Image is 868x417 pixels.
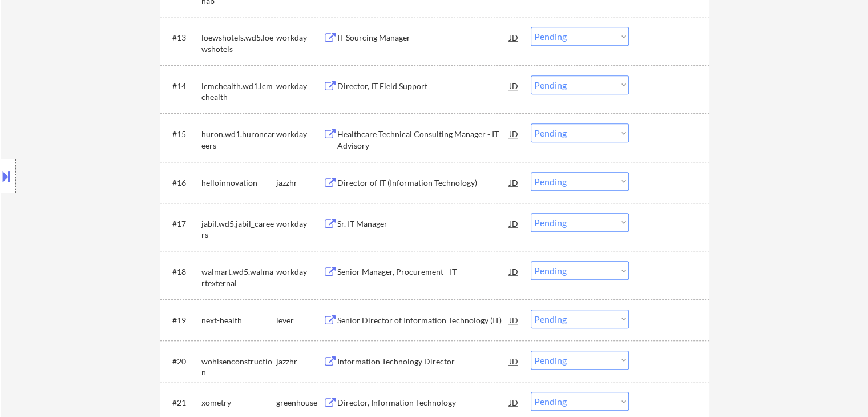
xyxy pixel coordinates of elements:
div: #13 [172,32,192,43]
div: IT Sourcing Manager [337,32,510,43]
div: Senior Director of Information Technology (IT) [337,315,510,326]
div: JD [508,261,520,282]
div: lcmchealth.wd1.lcmchealth [201,81,276,103]
div: JD [508,123,520,144]
div: Director of IT (Information Technology) [337,177,510,189]
div: loewshotels.wd5.loewshotels [201,32,276,54]
div: Senior Manager, Procurement - IT [337,266,510,278]
div: JD [508,392,520,412]
div: jabil.wd5.jabil_careers [201,218,276,240]
div: JD [508,75,520,96]
div: JD [508,351,520,371]
div: wohlsenconstruction [201,356,276,378]
div: jazzhr [276,177,323,189]
div: #21 [172,397,192,408]
div: huron.wd1.huroncareers [201,129,276,151]
div: Information Technology Director [337,356,510,367]
div: helloinnovation [201,177,276,189]
div: workday [276,266,323,278]
div: workday [276,81,323,92]
div: workday [276,32,323,43]
div: jazzhr [276,356,323,367]
div: #20 [172,356,192,367]
div: JD [508,27,520,47]
div: lever [276,315,323,326]
div: Sr. IT Manager [337,218,510,230]
div: greenhouse [276,397,323,408]
div: Director, Information Technology [337,397,510,408]
div: workday [276,129,323,140]
div: xometry [201,397,276,408]
div: walmart.wd5.walmartexternal [201,266,276,288]
div: Healthcare Technical Consulting Manager - IT Advisory [337,129,510,151]
div: workday [276,218,323,230]
div: JD [508,213,520,234]
div: Director, IT Field Support [337,81,510,92]
div: JD [508,172,520,193]
div: #19 [172,315,192,326]
div: next-health [201,315,276,326]
div: JD [508,310,520,330]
